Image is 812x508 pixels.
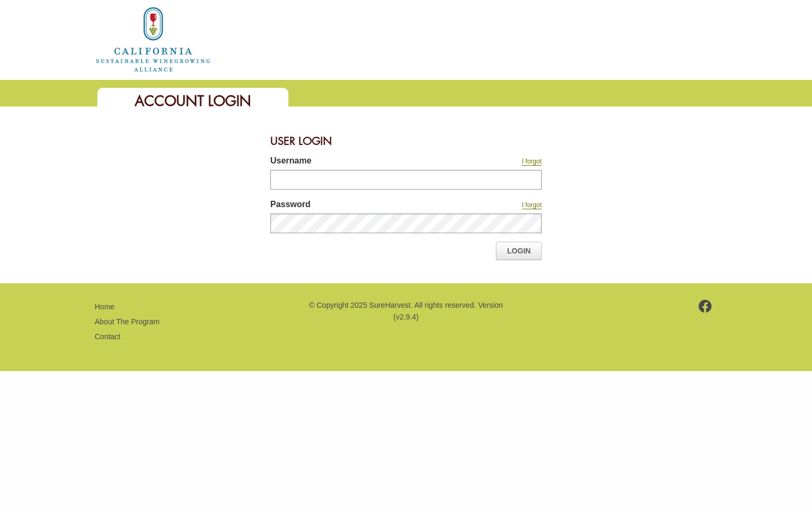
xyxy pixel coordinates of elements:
img: logo_cswa2x.png [95,5,212,73]
div: User Login [270,128,542,154]
img: footer-facebook.png [699,300,712,313]
a: I forgot [522,158,542,166]
a: Home [95,302,114,311]
a: About The Program [95,317,160,326]
a: Contact [95,332,120,341]
a: Login [496,242,542,260]
label: Password [270,198,446,214]
span: Account Login [135,92,251,110]
p: © Copyright 2025 SureHarvest. All rights reserved. Version (v2.9.4) [308,299,504,323]
a: Home [95,34,212,43]
a: I forgot [522,201,542,209]
label: Username [270,154,446,170]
